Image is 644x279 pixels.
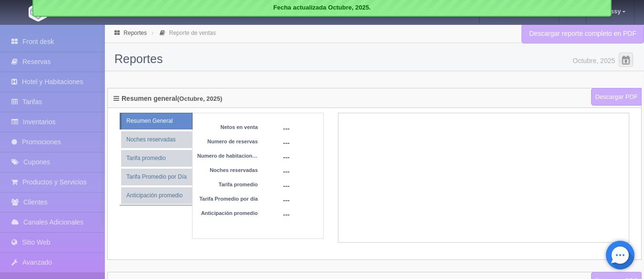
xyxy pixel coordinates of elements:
dt: Anticipación promedio [197,210,258,217]
dt: Tarifa promedio [197,181,258,189]
img: Getabed [29,3,48,21]
dt: Noches reservadas [197,167,258,174]
dd: --- [283,124,337,138]
dt: Numero de reservas [197,138,258,146]
dd: --- [283,152,337,167]
a: Descargar reporte completo en PDF [521,24,644,43]
h4: Resumen general [113,95,222,105]
dd: --- [283,138,337,152]
a: Reportes [123,30,147,36]
dd: --- [283,210,337,224]
label: (Octubre, 2025) [177,96,223,102]
dt: Netos en venta [197,124,258,131]
a: Tarifa Promedio por Día [121,169,192,185]
strong: Fecha actualizada Octubre, 2025. [273,4,370,11]
a: Tarifa promedio [121,150,192,167]
dt: Numero de habitaciones [197,152,258,160]
dd: --- [283,195,337,210]
dt: Tarifa Promedio por día [197,195,258,203]
a: Descargar PDF [591,88,642,106]
a: Reporte de ventas [169,30,216,36]
h2: Reportes [114,53,634,66]
span: Seleccionar Mes [619,53,633,67]
a: Noches reservadas [121,131,192,148]
a: Anticipación promedio [121,187,192,204]
dd: --- [283,181,337,195]
dd: --- [283,167,337,181]
a: Resumen General [121,113,193,129]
